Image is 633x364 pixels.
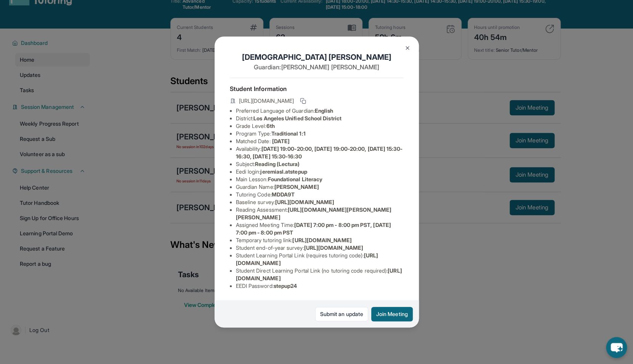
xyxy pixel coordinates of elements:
li: Reading Assessment : [236,206,404,221]
li: Student Learning Portal Link (requires tutoring code) : [236,252,404,267]
span: MDDA9T [272,191,295,198]
li: Availability: [236,145,404,160]
li: Student Direct Learning Portal Link (no tutoring code required) : [236,267,404,282]
span: jeremiasl.atstepup [260,168,307,175]
li: Matched Date: [236,137,404,145]
li: Subject : [236,160,404,168]
button: Join Meeting [371,307,413,321]
span: Reading (Lectura) [255,161,300,167]
span: [DATE] [272,138,290,144]
li: Guardian Name : [236,183,404,191]
li: District: [236,115,404,122]
span: stepup24 [274,283,297,289]
span: [PERSON_NAME] [274,184,319,190]
li: Grade Level: [236,122,404,130]
span: Los Angeles Unified School District [253,115,341,121]
button: chat-button [606,337,627,358]
h1: [DEMOGRAPHIC_DATA] [PERSON_NAME] [230,52,404,62]
span: [URL][DOMAIN_NAME] [275,199,334,205]
span: English [315,107,333,114]
h4: Student Information [230,84,404,93]
li: Tutoring Code : [236,191,404,198]
li: Program Type: [236,130,404,137]
li: Assigned Meeting Time : [236,221,404,236]
li: EEDI Password : [236,282,404,290]
li: Main Lesson : [236,176,404,183]
li: Eedi login : [236,168,404,176]
span: 6th [266,123,274,129]
span: [DATE] 19:00-20:00, [DATE] 19:00-20:00, [DATE] 15:30-16:30, [DATE] 15:30-16:30 [236,145,403,160]
span: Traditional 1:1 [271,130,305,137]
span: Foundational Literacy [268,176,322,182]
span: [URL][DOMAIN_NAME] [304,244,363,251]
li: Preferred Language of Guardian: [236,107,404,115]
span: [DATE] 7:00 pm - 8:00 pm PST, [DATE] 7:00 pm - 8:00 pm PST [236,222,391,236]
img: Close Icon [404,45,410,51]
a: Submit an update [315,307,368,321]
li: Baseline survey : [236,198,404,206]
li: Temporary tutoring link : [236,236,404,244]
span: [URL][DOMAIN_NAME] [292,237,351,243]
span: [URL][DOMAIN_NAME][PERSON_NAME][PERSON_NAME] [236,206,392,220]
li: Student end-of-year survey : [236,244,404,252]
p: Guardian: [PERSON_NAME] [PERSON_NAME] [230,62,404,72]
button: Copy link [298,96,308,105]
span: [URL][DOMAIN_NAME] [239,97,294,105]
